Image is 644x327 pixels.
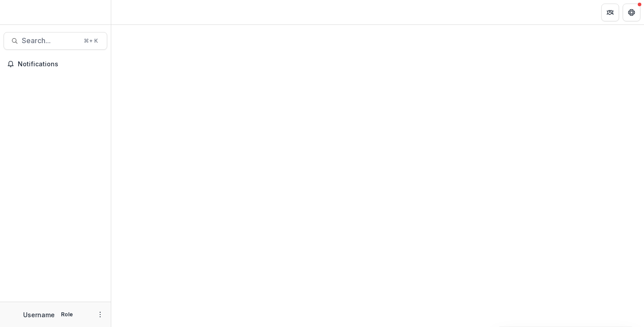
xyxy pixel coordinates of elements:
[623,4,640,21] button: Get Help
[4,57,107,71] button: Notifications
[22,36,78,45] span: Search...
[601,4,619,21] button: Partners
[4,32,107,50] button: Search...
[23,310,55,319] p: Username
[115,6,153,19] nav: breadcrumb
[95,309,105,320] button: More
[18,61,104,68] span: Notifications
[82,36,100,46] div: ⌘ + K
[58,311,76,319] p: Role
